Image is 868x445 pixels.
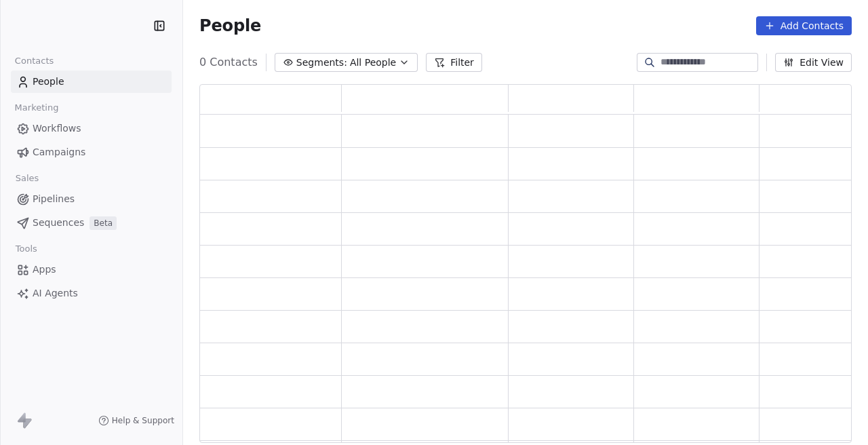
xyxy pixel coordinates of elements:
[90,216,117,230] span: Beta
[11,282,172,305] a: AI Agents
[296,56,347,70] span: Segments:
[9,168,45,189] span: Sales
[426,53,482,72] button: Filter
[756,16,852,35] button: Add Contacts
[33,145,85,159] span: Campaigns
[11,71,172,93] a: People
[350,56,396,70] span: All People
[199,54,258,71] span: 0 Contacts
[33,286,78,301] span: AI Agents
[11,117,172,140] a: Workflows
[112,415,174,426] span: Help & Support
[9,51,60,71] span: Contacts
[33,192,75,206] span: Pipelines
[9,98,64,118] span: Marketing
[775,53,852,72] button: Edit View
[199,16,261,36] span: People
[33,121,81,136] span: Workflows
[11,212,172,234] a: SequencesBeta
[33,75,64,89] span: People
[33,263,56,277] span: Apps
[11,141,172,163] a: Campaigns
[9,239,43,259] span: Tools
[11,258,172,281] a: Apps
[11,188,172,210] a: Pipelines
[33,216,84,230] span: Sequences
[98,415,174,426] a: Help & Support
